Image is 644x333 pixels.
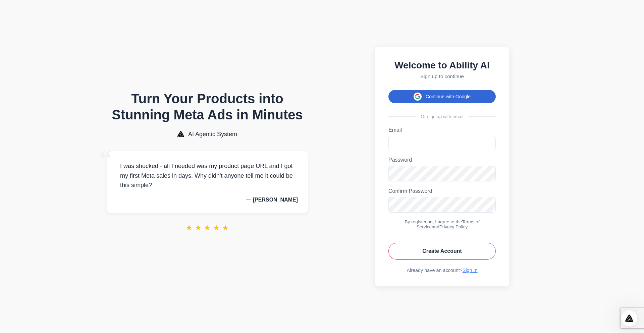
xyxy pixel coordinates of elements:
a: Terms of Service [417,219,480,229]
div: Or sign up with email [388,114,496,119]
button: Continue with Google [388,90,496,103]
label: Confirm Password [388,188,496,194]
iframe: Intercom live chat [621,310,637,326]
span: ★ [195,223,202,232]
span: ★ [204,223,211,232]
img: AI Agentic System Logo [177,131,184,137]
h1: Turn Your Products into Stunning Meta Ads in Minutes [107,91,308,123]
button: Create Account [388,243,496,260]
span: ★ [185,223,193,232]
p: Sign up to continue [388,73,496,79]
span: ★ [222,223,229,232]
div: By registering, I agree to the and [388,219,496,229]
div: Already have an account? [388,268,496,273]
span: ★ [213,223,220,232]
h2: Welcome to Ability AI [388,60,496,71]
label: Password [388,157,496,163]
span: “ [100,145,112,175]
a: Privacy Policy [439,224,468,229]
p: — [PERSON_NAME] [117,197,298,203]
span: AI Agentic System [188,131,237,138]
a: Sign In [463,268,478,273]
label: Email [388,127,496,133]
p: I was shocked - all I needed was my product page URL and I got my first Meta sales in days. Why d... [117,161,298,190]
